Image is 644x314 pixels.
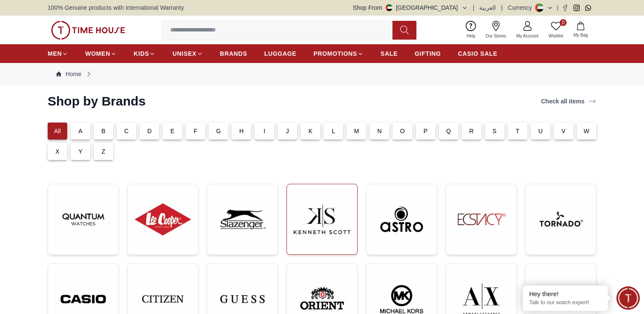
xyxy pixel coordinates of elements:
p: Z [102,147,106,156]
p: G [216,127,221,135]
span: CASIO SALE [458,49,498,58]
a: 0Wishlist [544,19,568,41]
span: BRANDS [220,49,247,58]
img: ... [55,191,112,248]
p: P [424,127,428,135]
a: PROMOTIONS [313,46,364,61]
span: | [557,3,558,12]
p: T [515,127,519,135]
p: Talk to our watch expert! [529,299,601,306]
p: A [78,127,83,135]
img: ... [214,191,271,248]
a: SALE [381,46,398,61]
p: C [124,127,129,135]
p: O [400,127,405,135]
span: SALE [381,49,398,58]
p: All [54,127,61,135]
p: J [286,127,289,135]
a: Check all items [539,95,598,107]
img: ... [373,191,430,248]
span: | [473,3,475,12]
a: Home [56,70,81,78]
p: W [584,127,589,135]
a: Instagram [573,5,580,11]
span: My Account [513,33,542,39]
span: PROMOTIONS [313,49,357,58]
a: Facebook [562,5,568,11]
a: BRANDS [220,46,247,61]
p: N [377,127,381,135]
span: KIDS [134,49,149,58]
a: MEN [48,46,68,61]
p: E [170,127,175,135]
span: Help [463,33,479,39]
div: Currency [508,3,535,12]
a: Whatsapp [585,5,591,11]
p: M [354,127,359,135]
p: U [538,127,543,135]
img: ... [135,191,191,248]
button: Shop From[GEOGRAPHIC_DATA] [353,3,468,12]
p: I [263,127,265,135]
img: ... [532,191,589,248]
p: F [194,127,197,135]
a: UNISEX [172,46,203,61]
p: K [309,127,313,135]
button: My Bag [568,20,593,40]
a: GIFTING [415,46,441,61]
a: LUGGAGE [264,46,297,61]
span: LUGGAGE [264,49,297,58]
p: H [239,127,243,135]
button: العربية [479,3,496,12]
a: KIDS [134,46,155,61]
span: GIFTING [415,49,441,58]
span: WOMEN [85,49,110,58]
img: ... [51,21,125,40]
nav: Breadcrumb [48,63,596,85]
a: Help [461,19,481,41]
img: United Arab Emirates [386,4,392,11]
span: UNISEX [172,49,196,58]
span: Our Stores [482,33,509,39]
span: 100% Genuine products with International Warranty [48,3,184,12]
p: S [492,127,497,135]
img: ... [453,191,509,248]
p: L [332,127,335,135]
img: ... [294,191,350,248]
p: B [101,127,106,135]
a: WOMEN [85,46,117,61]
p: V [561,127,566,135]
h2: Shop by Brands [48,94,146,109]
span: 0 [560,19,567,26]
p: X [55,147,60,156]
a: CASIO SALE [458,46,498,61]
span: My Bag [570,32,591,38]
p: Y [78,147,83,156]
span: | [501,3,503,12]
p: R [469,127,473,135]
a: Our Stores [481,19,511,41]
div: Chat Widget [616,286,640,310]
span: MEN [48,49,62,58]
p: D [147,127,152,135]
span: Wishlist [545,33,567,39]
div: Hey there! [529,290,601,298]
p: Q [446,127,451,135]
